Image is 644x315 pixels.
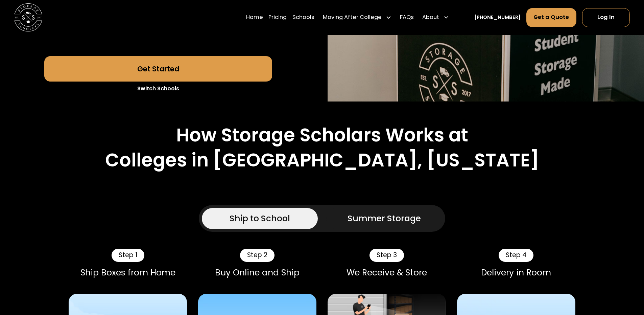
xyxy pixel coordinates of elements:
div: About [420,8,452,27]
div: Step 1 [112,249,144,262]
div: We Receive & Store [328,268,446,278]
a: Get Started [44,56,272,82]
div: Moving After College [323,14,382,22]
a: Log In [582,8,630,27]
a: Pricing [268,8,287,27]
a: home [14,3,42,31]
img: Storage Scholars main logo [14,3,42,31]
a: FAQs [400,8,414,27]
h2: Colleges in [GEOGRAPHIC_DATA], [US_STATE] [105,149,539,171]
h2: How Storage Scholars Works at [176,124,468,146]
div: Moving After College [320,8,395,27]
a: [PHONE_NUMBER] [474,14,521,21]
div: Ship Boxes from Home [69,268,187,278]
div: Step 4 [499,249,533,262]
div: Step 2 [240,249,275,262]
div: Delivery in Room [457,268,575,278]
a: Switch Schools [44,82,272,96]
div: Buy Online and Ship [198,268,316,278]
div: Ship to School [230,212,290,225]
div: Step 3 [369,249,404,262]
div: Summer Storage [348,212,421,225]
a: Get a Quote [526,8,577,27]
a: Schools [292,8,314,27]
a: Home [246,8,263,27]
div: About [422,14,439,22]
